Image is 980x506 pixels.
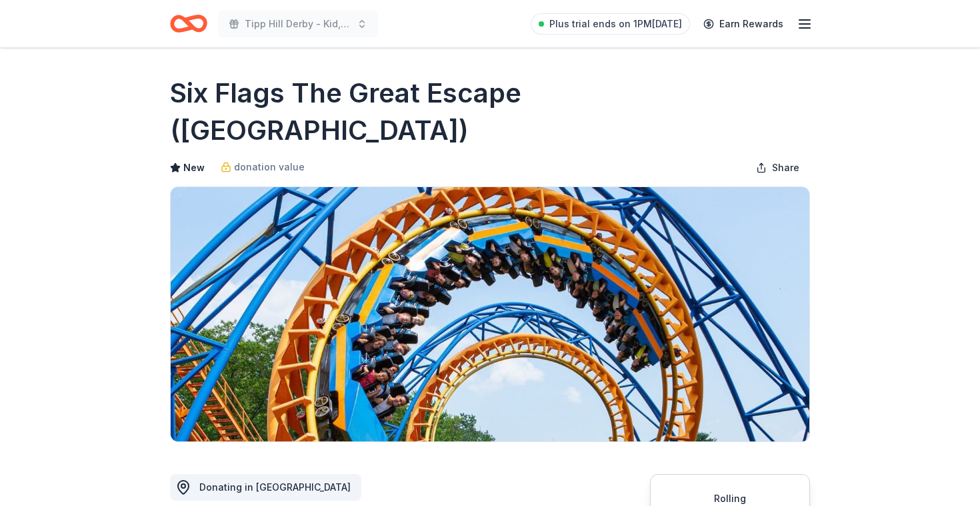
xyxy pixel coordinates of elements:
span: Plus trial ends on 1PM[DATE] [549,16,682,32]
h1: Six Flags The Great Escape ([GEOGRAPHIC_DATA]) [170,75,810,149]
span: Donating in [GEOGRAPHIC_DATA] [199,481,351,493]
a: Home [170,8,207,39]
span: Tipp Hill Derby - Kid, Teen, and Adult Soapbox Car Races, Chicken BBQ, Food Truck, Games [245,16,351,32]
span: donation value [234,159,305,175]
button: Tipp Hill Derby - Kid, Teen, and Adult Soapbox Car Races, Chicken BBQ, Food Truck, Games [218,11,378,37]
span: New [183,160,205,176]
a: donation value [221,159,305,175]
span: Share [772,160,799,176]
img: Image for Six Flags The Great Escape (Queensbury) [171,187,809,441]
a: Earn Rewards [695,12,791,36]
a: Plus trial ends on 1PM[DATE] [531,13,690,35]
button: Share [745,154,810,181]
